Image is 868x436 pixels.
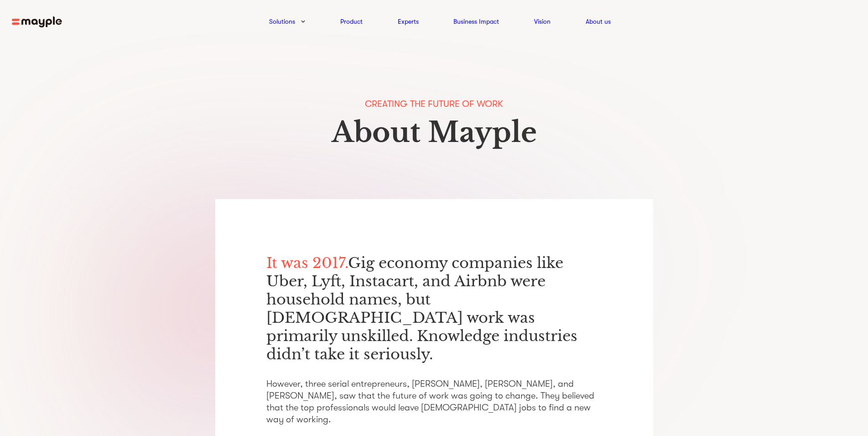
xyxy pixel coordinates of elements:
img: mayple-logo [12,16,62,28]
a: Vision [534,16,551,27]
a: Solutions [269,16,295,27]
a: Product [340,16,363,27]
a: Business Impact [453,16,499,27]
a: Experts [398,16,419,27]
a: About us [586,16,611,27]
p: Gig economy companies like Uber, Lyft, Instacart, and Airbnb were household names, but [DEMOGRAPH... [266,254,602,363]
img: arrow-down [301,20,305,23]
span: It was 2017. [266,254,348,272]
